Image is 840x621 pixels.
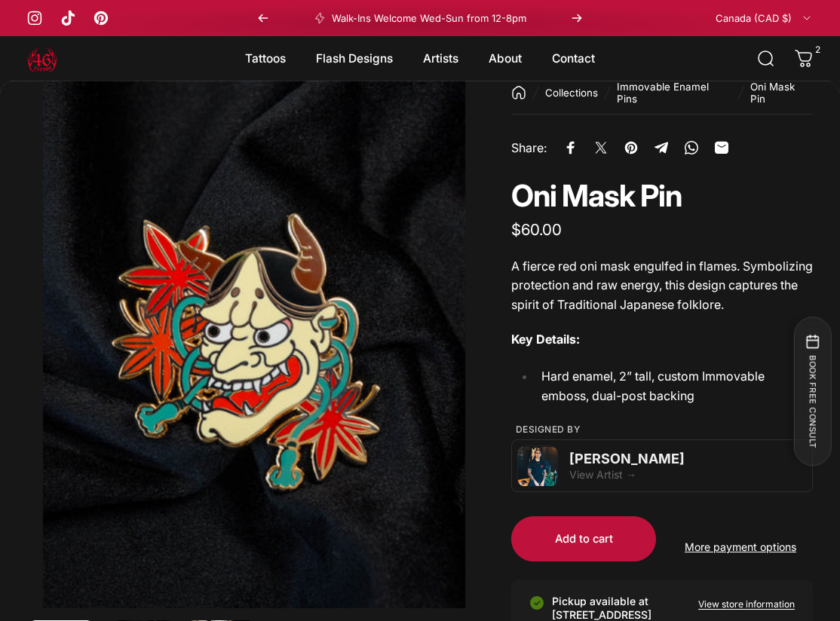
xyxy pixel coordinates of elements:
img: Geoffrey Wong [518,447,557,486]
a: More payment options [668,541,813,555]
p: Share: [511,142,547,154]
button: Add to cart [511,517,656,562]
summary: About [474,43,537,75]
animate-element: Pin [640,181,681,211]
a: 0 items [787,42,820,75]
summary: Artists [408,43,474,75]
summary: Tattoos [230,43,301,75]
nav: Primary [230,43,610,75]
div: View artist page for Geoffrey Wong [511,440,813,493]
b: Key Details: [511,332,580,347]
cart-count: 0 items [815,42,820,57]
a: Contact [537,43,610,75]
animate-element: Oni [511,181,556,211]
span: $60.00 [511,220,562,239]
button: BOOK FREE CONSULT [793,317,831,466]
p: A fierce red oni mask engulfed in flames. Symbolizing protection and raw energy, this design capt... [511,257,813,315]
p: Walk-Ins Welcome Wed-Sun from 12-8pm [332,12,526,24]
animate-element: Mask [562,181,634,211]
button: View store information [698,595,795,610]
summary: Flash Designs [301,43,408,75]
img: Oni Mask Pin [27,81,481,608]
nav: breadcrumbs [511,81,813,115]
div: View Artist → [569,469,806,482]
div: [PERSON_NAME] [569,451,806,467]
a: Collections [545,87,598,99]
a: Immovable Enamel Pins [617,81,731,105]
span: Canada (CAD $) [716,12,792,24]
p: Designed by [516,424,813,436]
li: Oni Mask Pin [740,81,813,105]
button: Open media 1 in modal [27,81,481,608]
li: Hard enamel, 2” tall, custom Immovable emboss, dual-post backing [535,367,813,405]
span: View store information [698,598,795,610]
